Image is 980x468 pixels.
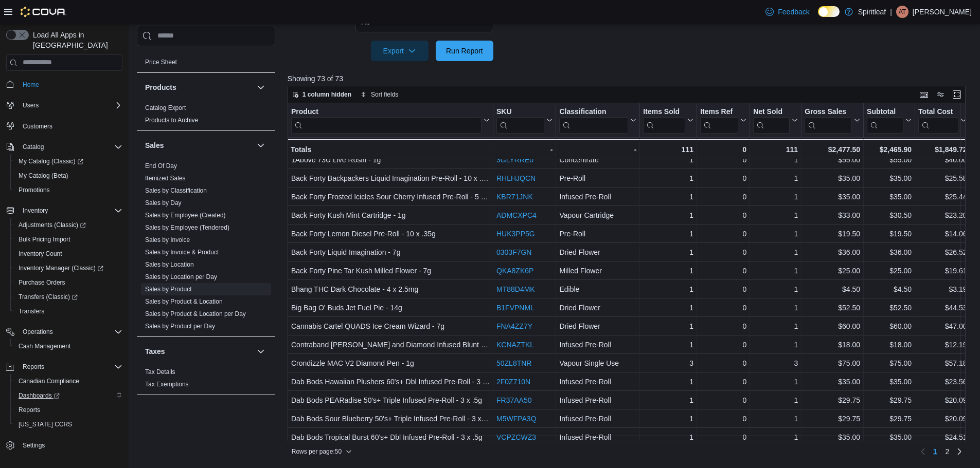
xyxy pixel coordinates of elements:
button: Sales [255,139,267,152]
span: Feedback [778,7,809,17]
div: $4.50 [867,283,912,295]
div: 1 [753,283,798,295]
a: Inventory Manager (Classic) [10,261,127,275]
a: Tax Exemptions [145,381,189,388]
div: Items Ref [700,107,738,133]
span: [US_STATE] CCRS [19,420,72,428]
a: Catalog Export [145,104,186,111]
div: $55.00 [867,154,912,166]
button: Users [19,99,43,111]
span: Products to Archive [145,116,198,124]
button: Export [371,41,429,61]
span: Inventory [23,207,48,215]
button: Display options [934,88,947,101]
div: 1 [753,172,798,184]
span: Itemized Sales [145,174,186,182]
div: 111 [643,143,693,156]
div: $25.00 [805,265,860,277]
span: Purchase Orders [14,276,122,289]
div: 1 [753,154,798,166]
div: Dried Flower [559,302,636,314]
div: $35.00 [867,191,912,203]
button: Rows per page:50 [288,445,356,458]
span: Sales by Employee (Created) [145,211,226,219]
div: Back Forty Liquid Imagination - 7g [291,246,490,258]
button: Items Sold [643,107,693,133]
button: Inventory [2,203,127,218]
span: End Of Day [145,162,177,170]
button: Transfers [10,304,127,319]
a: Sales by Invoice [145,236,190,244]
a: Adjustments (Classic) [14,219,90,231]
div: Big Bag O' Buds Jet Fuel Pie - 14g [291,302,490,314]
button: Reports [2,360,127,374]
div: $25.58 [918,172,967,184]
div: $3.19 [918,283,967,295]
div: Back Forty Kush Mint Cartridge - 1g [291,209,490,221]
a: Cash Management [14,340,75,352]
span: Sales by Product [145,285,192,293]
div: $36.00 [867,246,912,258]
div: Pre-Roll [559,172,636,184]
a: 0303F7GN [496,248,531,256]
div: Infused Pre-Roll [559,191,636,203]
span: Home [19,78,122,91]
a: Itemized Sales [145,175,186,182]
button: Inventory Count [10,247,127,261]
span: 1 column hidden [302,90,351,99]
span: Dark Mode [818,17,818,17]
a: Transfers [14,305,48,317]
a: ADMCXPC4 [496,211,537,219]
span: Sales by Product & Location [145,297,223,306]
button: Product [291,107,490,133]
span: Sales by Product & Location per Day [145,310,246,318]
div: $35.00 [805,191,860,203]
div: $36.00 [805,246,860,258]
div: - [496,143,553,156]
h3: Products [145,82,176,92]
span: Adjustments (Classic) [19,221,86,229]
div: $52.50 [805,302,860,314]
a: Transfers (Classic) [10,290,127,304]
div: Subtotal [867,107,903,117]
span: Transfers (Classic) [14,291,122,303]
div: 0 [700,246,746,258]
a: 2F0Z710N [496,378,530,386]
div: $40.00 [918,154,967,166]
button: Catalog [2,140,127,154]
div: 1 [753,209,798,221]
div: Product [291,107,482,117]
a: Dashboards [10,388,127,403]
div: Edible [559,283,636,295]
img: Cova [21,7,66,17]
div: 1 [753,265,798,277]
span: Reports [19,406,40,414]
span: Canadian Compliance [14,375,122,387]
span: Run Report [446,46,483,56]
button: Settings [2,438,127,453]
a: Purchase Orders [14,276,69,289]
div: $25.44 [918,191,967,203]
button: SKU [496,107,553,133]
a: Reports [14,404,44,416]
div: $19.61 [918,265,967,277]
a: Customers [19,120,57,133]
button: My Catalog (Beta) [10,169,127,183]
div: $60.00 [805,320,860,332]
div: 1 [643,228,693,240]
a: FNA4ZZ7Y [496,322,532,330]
button: Inventory [19,204,52,217]
a: FR37AA50 [496,396,531,404]
div: 1 [643,302,693,314]
a: Sales by Product & Location [145,298,223,305]
div: Net Sold [753,107,790,133]
a: Tax Details [145,368,175,376]
div: Total Cost [918,107,958,133]
span: Inventory Manager (Classic) [19,264,103,272]
a: Products to Archive [145,117,198,124]
button: Taxes [145,346,253,357]
a: Price Sheet [145,59,177,66]
span: Transfers [19,307,44,315]
span: Export [377,41,422,61]
span: 1 [933,446,937,457]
